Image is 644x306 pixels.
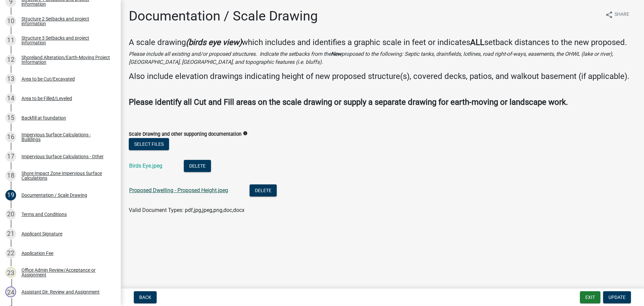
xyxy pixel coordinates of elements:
span: Share [614,11,629,19]
div: Documentation / Scale Drawing [21,193,87,198]
div: 13 [5,74,16,84]
div: 21 [5,228,16,239]
span: Back [139,295,151,300]
div: Assistant Dir. Review and Assignment [21,290,100,294]
strong: (birds eye view) [186,38,242,47]
div: Area to be Cut/Excavated [21,77,75,81]
strong: Please identify all Cut and Fill areas on the scale drawing or supply a separate drawing for eart... [129,97,568,107]
div: 23 [5,267,16,278]
h4: Also include elevation drawings indicating height of new proposed structure(s), covered decks, pa... [129,72,636,81]
div: Structure 2 Setbacks and project information [21,16,110,26]
div: Application Fee [21,251,53,256]
i: share [605,11,613,19]
a: Birds Eye.jpeg [129,163,162,169]
div: 15 [5,113,16,123]
div: 16 [5,132,16,142]
div: Terms and Conditions [21,212,67,217]
wm-modal-confirm: Delete Document [250,188,277,194]
button: Select files [129,138,169,150]
h1: Documentation / Scale Drawing [129,8,318,24]
label: Scale Drawing and other supporting documentation [129,132,241,137]
div: Office Admin Review/Acceptance or Assignment [21,268,110,277]
button: Back [134,291,157,303]
div: 12 [5,54,16,65]
button: Delete [250,184,277,196]
div: 20 [5,209,16,220]
button: Update [603,291,631,303]
div: 10 [5,16,16,27]
div: Shore Impact Zone Impervious Surface Calculations [21,171,110,180]
div: 11 [5,35,16,46]
i: Please include all existing and/or proposed structures. Indicate the setbacks from the proposed t... [129,51,613,65]
div: 17 [5,151,16,162]
button: Exit [580,291,600,303]
strong: New [331,51,341,57]
wm-modal-confirm: Delete Document [184,163,211,170]
div: Shoreland Alteration/Earth-Moving Project Information [21,55,110,64]
div: Area to be Filled/Leveled [21,96,72,101]
div: 24 [5,287,16,297]
div: 18 [5,170,16,181]
i: info [243,131,248,136]
span: Update [608,295,626,300]
div: Structure 3 Setbacks and project information [21,36,110,45]
div: Applicant Signature [21,231,62,236]
div: 19 [5,190,16,201]
span: Valid Document Types: pdf,jpg,jpeg,png,doc,docx [129,207,245,213]
div: Impervious Surface Calculations - Buildings [21,132,110,142]
div: 14 [5,93,16,104]
div: Backfill at foundation [21,116,66,120]
div: 22 [5,248,16,259]
button: Delete [184,160,211,172]
div: Impervious Surface Calculations - Other [21,154,104,159]
button: shareShare [600,8,635,21]
strong: ALL [470,38,484,47]
a: Proposed Dwelling - Proposed Height.jpeg [129,187,228,193]
h4: A scale drawing which includes and identifies a graphic scale in feet or indicates setback distan... [129,38,636,47]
